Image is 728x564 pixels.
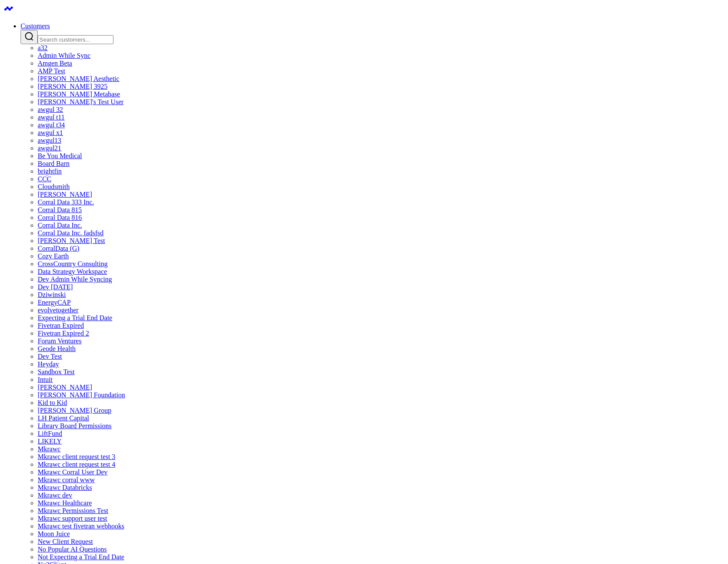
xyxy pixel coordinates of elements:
[38,144,61,152] a: awgul21
[38,44,48,51] a: a32
[38,60,72,67] a: Amgen Beta
[38,283,73,291] a: Dev [DATE]
[38,453,115,460] a: Mkrawc client request test 3
[38,291,66,298] a: Dziwinski
[38,137,61,144] a: awgul13
[38,337,81,345] a: Forum Ventures
[38,553,124,561] a: Not Expecting a Trial End Date
[38,183,70,190] a: Cloudsmith
[38,35,113,44] input: Search customers input
[38,83,107,90] a: [PERSON_NAME] 3925
[38,345,75,352] a: Geode Health
[38,461,115,468] a: Mkrawc client request test 4
[38,414,89,422] a: LH Patient Capital
[38,507,108,514] a: Mkrawc Permissions Test
[38,322,84,329] a: Fivetran Expired
[38,106,63,113] a: awgul 32
[38,476,95,483] a: Mkrawc corral www
[38,492,72,499] a: Mkrawc dev
[21,30,38,44] button: Search customers button
[38,546,107,553] a: No Popular AI Questions
[38,260,107,267] a: CrossCountry Consulting
[38,222,82,229] a: Corral Data Inc.
[38,360,59,368] a: Heyday
[38,353,62,360] a: Dev Test
[38,191,92,198] a: [PERSON_NAME]
[38,484,92,491] a: Mkrawc Databricks
[38,376,53,383] a: Intuit
[38,237,105,244] a: [PERSON_NAME] Test
[38,330,89,337] a: Fivetran Expired 2
[38,276,112,283] a: Dev Admin While Syncing
[38,268,107,275] a: Data Strategy Workspace
[38,245,79,252] a: CorralData (G)
[38,422,111,429] a: Library Board Permissions
[38,198,94,206] a: Corral Data 333 Inc.
[38,98,124,105] a: [PERSON_NAME]'s Test User
[38,160,69,167] a: Board Barn
[38,52,90,59] a: Admin While Sync
[38,252,69,260] a: Cozy Earth
[38,407,111,414] a: [PERSON_NAME] Group
[38,399,67,406] a: Kid to Kid
[38,314,112,321] a: Expecting a Trial End Date
[38,468,107,476] a: Mkrawc Corral User Dev
[38,114,65,121] a: awgul t11
[38,67,65,75] a: AMP Test
[38,522,124,530] a: Mkrawc test fivetran webhooks
[38,175,51,183] a: CCC
[38,538,93,545] a: New Client Request
[38,499,92,507] a: Mkrawc Healthcare
[38,75,119,82] a: [PERSON_NAME] Aesthetic
[21,22,50,30] a: Customers
[38,168,62,175] a: brightfin
[38,90,120,98] a: [PERSON_NAME] Metabase
[38,299,71,306] a: EnergyCAP
[38,438,62,445] a: LIKELY
[38,391,125,399] a: [PERSON_NAME] Foundation
[38,129,63,136] a: awgul x1
[38,384,92,391] a: [PERSON_NAME]
[38,152,82,159] a: Be You Medical
[38,206,82,213] a: Corral Data 815
[38,229,104,237] a: Corral Data Inc. fadsfsd
[38,445,60,453] a: Mkrawc
[38,214,82,221] a: Corral Data 816
[38,530,70,537] a: Moon Juice
[38,306,78,314] a: evolvetogether
[38,368,75,375] a: Sandbox Test
[38,515,107,522] a: Mkrawc support user test
[38,430,62,437] a: LiftFund
[38,121,65,129] a: awgul t34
